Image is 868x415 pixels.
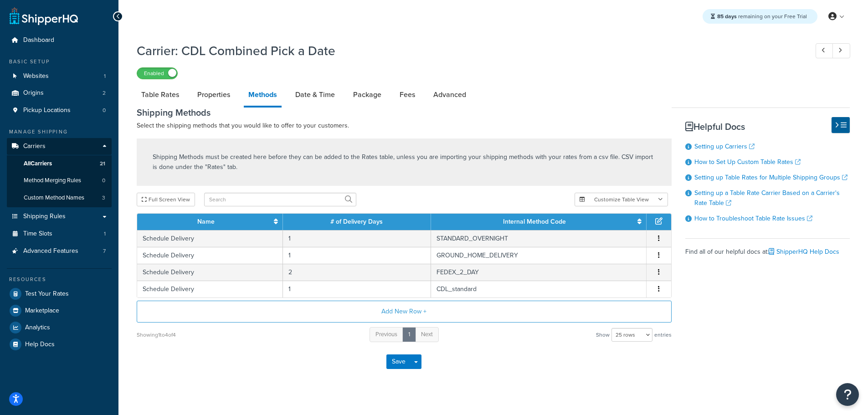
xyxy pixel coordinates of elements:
[193,84,235,106] a: Properties
[7,85,112,102] li: Origins
[7,102,112,119] a: Pickup Locations0
[24,160,52,168] span: All Carriers
[23,72,49,80] span: Websites
[25,290,69,298] span: Test Your Rates
[102,177,105,184] span: 0
[283,264,431,281] td: 2
[104,230,106,238] span: 1
[370,327,403,342] a: Previous
[816,43,833,58] a: Previous Record
[283,214,431,230] th: # of Delivery Days
[24,194,84,202] span: Custom Method Names
[7,225,112,242] li: Time Slots
[23,107,71,114] span: Pickup Locations
[7,190,112,206] a: Custom Method Names3
[431,247,647,264] td: GROUND_HOME_DELIVERY
[283,281,431,297] td: 1
[654,328,672,341] span: entries
[137,193,195,206] button: Full Screen View
[204,193,356,206] input: Search
[137,247,283,264] td: Schedule Delivery
[137,281,283,297] td: Schedule Delivery
[25,341,55,348] span: Help Docs
[395,84,420,106] a: Fees
[7,58,112,66] div: Basic Setup
[421,330,433,338] span: Next
[137,328,176,341] div: Showing 1 to 4 of 4
[7,85,112,102] a: Origins2
[100,160,105,168] span: 21
[102,194,105,202] span: 3
[197,217,215,226] a: Name
[25,324,50,332] span: Analytics
[7,243,112,260] li: Advanced Features
[402,327,416,342] a: 1
[283,230,431,247] td: 1
[694,142,755,151] a: Setting up Carriers
[137,84,184,106] a: Table Rates
[694,157,801,167] a: How to Set Up Custom Table Rates
[7,128,112,136] div: Manage Shipping
[291,84,339,106] a: Date & Time
[769,247,839,256] a: ShipperHQ Help Docs
[386,354,411,369] button: Save
[349,84,386,106] a: Package
[137,301,672,323] button: Add New Row +
[103,247,106,255] span: 7
[7,155,112,172] a: AllCarriers21
[23,143,46,150] span: Carriers
[717,12,737,20] strong: 85 days
[103,107,106,114] span: 0
[694,188,840,208] a: Setting up a Table Rate Carrier Based on a Carrier's Rate Table
[7,336,112,353] a: Help Docs
[7,68,112,85] a: Websites1
[685,122,850,132] h3: Helpful Docs
[137,264,283,281] td: Schedule Delivery
[25,307,59,315] span: Marketplace
[832,43,850,58] a: Next Record
[7,138,112,207] li: Carriers
[23,230,52,238] span: Time Slots
[7,319,112,336] a: Analytics
[23,36,54,44] span: Dashboard
[575,193,668,206] button: Customize Table View
[23,89,44,97] span: Origins
[283,247,431,264] td: 1
[7,243,112,260] a: Advanced Features7
[7,172,112,189] li: Method Merging Rules
[137,230,283,247] td: Schedule Delivery
[7,68,112,85] li: Websites
[832,117,850,133] button: Hide Help Docs
[431,264,647,281] td: FEDEX_2_DAY
[7,302,112,319] a: Marketplace
[596,328,610,341] span: Show
[23,247,78,255] span: Advanced Features
[7,32,112,49] a: Dashboard
[7,172,112,189] a: Method Merging Rules0
[694,173,847,182] a: Setting up Table Rates for Multiple Shipping Groups
[7,286,112,302] a: Test Your Rates
[137,68,177,79] label: Enabled
[685,238,850,258] div: Find all of our helpful docs at:
[244,84,282,108] a: Methods
[23,213,66,220] span: Shipping Rules
[7,102,112,119] li: Pickup Locations
[375,330,397,338] span: Previous
[7,138,112,155] a: Carriers
[7,208,112,225] a: Shipping Rules
[104,72,106,80] span: 1
[137,108,672,118] h3: Shipping Methods
[503,217,566,226] a: Internal Method Code
[431,230,647,247] td: STANDARD_OVERNIGHT
[415,327,439,342] a: Next
[7,225,112,242] a: Time Slots1
[153,152,656,172] p: Shipping Methods must be created here before they can be added to the Rates table, unless you are...
[429,84,471,106] a: Advanced
[717,12,807,20] span: remaining on your Free Trial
